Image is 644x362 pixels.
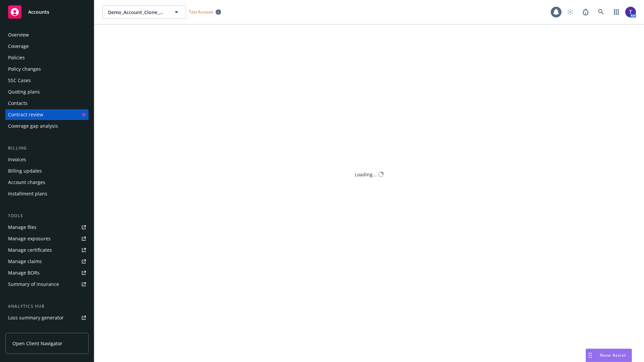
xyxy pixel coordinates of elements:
a: Installment plans [5,188,89,199]
span: Accounts [28,9,49,15]
a: Manage claims [5,256,89,267]
a: Switch app [610,5,623,19]
a: Manage BORs [5,267,89,278]
div: SSC Cases [8,75,31,86]
div: Loss summary generator [8,312,64,323]
div: Billing updates [8,166,42,176]
div: Drag to move [586,349,594,362]
span: Open Client Navigator [12,340,62,347]
button: Demo_Account_Clone_QA_CR_Tests_Demo [102,5,186,19]
span: Demo_Account_Clone_QA_CR_Tests_Demo [108,9,166,16]
span: Nova Assist [600,352,626,358]
div: Analytics hub [5,303,89,310]
span: Test Account [189,9,213,15]
a: Loss summary generator [5,312,89,323]
a: Accounts [5,3,89,21]
a: Start snowing [563,5,577,19]
div: Contacts [8,98,28,109]
div: Manage BORs [8,267,40,278]
div: Manage certificates [8,245,52,255]
div: Summary of insurance [8,279,59,290]
a: Manage exposures [5,233,89,244]
a: Billing updates [5,166,89,176]
a: Account charges [5,177,89,188]
div: Loading... [355,171,377,178]
div: Account charges [8,177,45,188]
div: Manage exposures [8,233,51,244]
a: Report a Bug [579,5,592,19]
a: Summary of insurance [5,279,89,290]
div: Billing [5,145,89,152]
a: Invoices [5,154,89,165]
a: Policy changes [5,64,89,74]
div: Coverage gap analysis [8,121,58,131]
div: Manage claims [8,256,42,267]
a: Contract review [5,109,89,120]
a: Search [594,5,608,19]
a: Coverage gap analysis [5,121,89,131]
a: SSC Cases [5,75,89,86]
img: photo [625,7,636,17]
button: Nova Assist [586,349,632,362]
span: Test Account [186,8,224,15]
a: Quoting plans [5,86,89,97]
div: Installment plans [8,188,47,199]
a: Coverage [5,41,89,52]
div: Quoting plans [8,86,40,97]
div: Contract review [8,109,43,120]
a: Policies [5,52,89,63]
div: Coverage [8,41,29,52]
a: Contacts [5,98,89,109]
div: Overview [8,29,29,40]
div: Tools [5,213,89,219]
div: Policies [8,52,25,63]
div: Invoices [8,154,26,165]
a: Manage certificates [5,245,89,255]
div: Policy changes [8,64,41,74]
div: Manage files [8,222,37,233]
a: Manage files [5,222,89,233]
a: Overview [5,29,89,40]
